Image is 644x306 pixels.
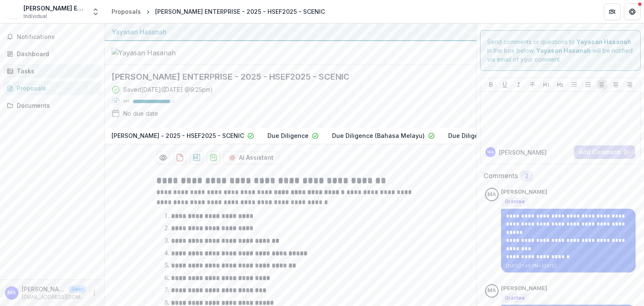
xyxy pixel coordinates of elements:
[527,80,538,90] button: Strike
[17,84,94,93] div: Proposals
[108,5,144,18] a: Proposals
[525,173,529,180] span: 2
[576,38,631,45] strong: Yayasan Hasanah
[541,80,551,90] button: Heading 1
[3,99,101,112] a: Documents
[267,131,309,140] p: Due Diligence
[3,30,101,44] button: Notifications
[488,192,496,197] div: Mohd Fazwan bin Ali
[499,148,547,157] p: [PERSON_NAME]
[536,47,591,54] strong: Yayasan Hasanah
[501,188,547,196] p: [PERSON_NAME]
[123,109,158,118] div: No due date
[505,199,525,205] span: Grantee
[488,288,496,293] div: Mohd Fazwan bin Ali
[173,151,187,164] button: download-proposal
[108,5,328,18] nav: breadcrumb
[223,151,279,164] button: AI Assistant
[583,80,593,90] button: Ordered List
[3,47,101,61] a: Dashboard
[604,3,621,20] button: Partners
[112,27,470,37] div: Yayasan Hasanah
[90,3,101,20] button: Open entity switcher
[3,64,101,78] a: Tasks
[22,285,65,293] p: [PERSON_NAME]
[7,5,20,18] img: MOFAZ ENTERPRISE
[112,7,141,16] div: Proposals
[17,49,94,58] div: Dashboard
[23,4,86,13] div: [PERSON_NAME] ENTERPRISE
[487,150,494,154] div: Mohd Fazwan bin Ali
[611,80,621,90] button: Align Center
[505,295,525,301] span: Grantee
[207,151,220,164] button: download-proposal
[89,288,99,298] button: More
[3,81,101,95] a: Proposals
[22,293,86,301] p: [EMAIL_ADDRESS][DOMAIN_NAME]
[17,101,94,110] div: Documents
[156,151,170,164] button: Preview 91957b4a-5d96-40f7-9c76-b97d06947f56-4.pdf
[483,172,518,180] h2: Comments
[501,284,547,293] p: [PERSON_NAME]
[17,67,94,75] div: Tasks
[500,80,510,90] button: Underline
[506,263,631,269] p: [DATE] 1:40 PM • [DATE]
[597,80,607,90] button: Align Left
[332,131,425,140] p: Due Diligence (Bahasa Melayu)
[448,131,541,140] p: Due Diligence (Bahasa Melayu)
[112,48,195,58] img: Yayasan Hasanah
[8,290,16,296] div: Mohd Fazwan bin Ali
[123,85,213,94] div: Saved [DATE] ( [DATE] @ 9:25pm )
[574,145,635,159] button: Add Comment
[624,3,641,20] button: Get Help
[569,80,579,90] button: Bullet List
[69,285,86,293] p: User
[112,131,244,140] p: [PERSON_NAME] - 2025 - HSEF2025 - SCENIC
[112,72,456,82] h2: [PERSON_NAME] ENTERPRISE - 2025 - HSEF2025 - SCENIC
[23,13,47,20] span: Individual
[480,30,641,71] div: Send comments or questions to in the box below. will be notified via email of your comment.
[123,99,130,104] p: 88 %
[155,7,325,16] div: [PERSON_NAME] ENTERPRISE - 2025 - HSEF2025 - SCENIC
[486,80,496,90] button: Bold
[17,34,98,41] span: Notifications
[625,80,635,90] button: Align Right
[514,80,524,90] button: Italicize
[190,151,203,164] button: download-proposal
[555,80,565,90] button: Heading 2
